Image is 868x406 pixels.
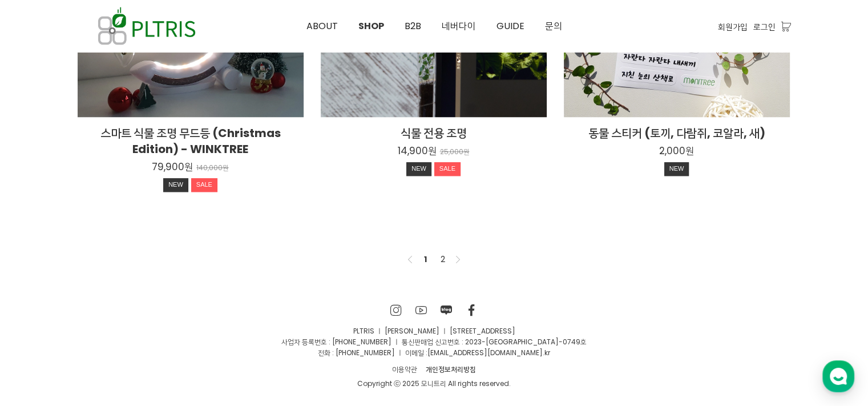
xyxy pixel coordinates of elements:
p: 140,000원 [196,164,229,172]
a: ABOUT [296,1,348,52]
a: 설정 [147,311,219,340]
a: 개인정보처리방침 [422,363,481,376]
a: 로그인 [753,21,776,33]
a: SHOP [348,1,394,52]
p: 79,900원 [152,160,193,173]
p: 14,900원 [398,144,437,157]
p: 2,000원 [659,144,694,157]
span: ABOUT [306,19,338,33]
a: 식물 전용 조명 14,900원 25,000원 NEWSALE [321,125,547,179]
a: 1 [419,252,433,266]
a: 회원가입 [718,21,748,33]
a: 문의 [535,1,572,52]
a: 네버다이 [431,1,486,52]
span: SHOP [358,19,384,33]
span: GUIDE [496,19,524,33]
span: 문의 [545,19,562,33]
span: 설정 [176,328,190,337]
a: 대화 [75,311,147,340]
a: 2 [436,252,450,266]
p: 사업자 등록번호 : [PHONE_NUMBER] ㅣ 통신판매업 신고번호 : 2023-[GEOGRAPHIC_DATA]-0749호 [78,336,791,347]
a: GUIDE [486,1,535,52]
span: 네버다이 [442,19,476,33]
a: 스마트 식물 조명 무드등 (Christmas Edition) - WINKTREE 79,900원 140,000원 NEWSALE [78,125,304,195]
a: 홈 [3,311,75,340]
div: NEW [406,162,431,176]
p: 전화 : [PHONE_NUMBER] ㅣ 이메일 : .kr [78,347,791,358]
span: B2B [405,19,421,33]
h2: 식물 전용 조명 [321,125,547,141]
p: 25,000원 [440,148,470,156]
span: 홈 [36,328,43,337]
span: 대화 [104,329,118,338]
a: 이용약관 [388,363,422,376]
div: SALE [191,178,217,192]
div: NEW [163,178,188,192]
a: 동물 스티커 (토끼, 다람쥐, 코알라, 새) 2,000원 NEW [564,125,790,179]
div: SALE [434,162,461,176]
h2: 동물 스티커 (토끼, 다람쥐, 코알라, 새) [564,125,790,141]
div: NEW [664,162,689,176]
a: B2B [394,1,431,52]
p: PLTRIS ㅣ [PERSON_NAME] ㅣ [STREET_ADDRESS] [78,325,791,336]
div: Copyright ⓒ 2025 모니트리 All rights reserved. [78,378,791,389]
h2: 스마트 식물 조명 무드등 (Christmas Edition) - WINKTREE [78,125,304,157]
a: [EMAIL_ADDRESS][DOMAIN_NAME] [427,348,543,357]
